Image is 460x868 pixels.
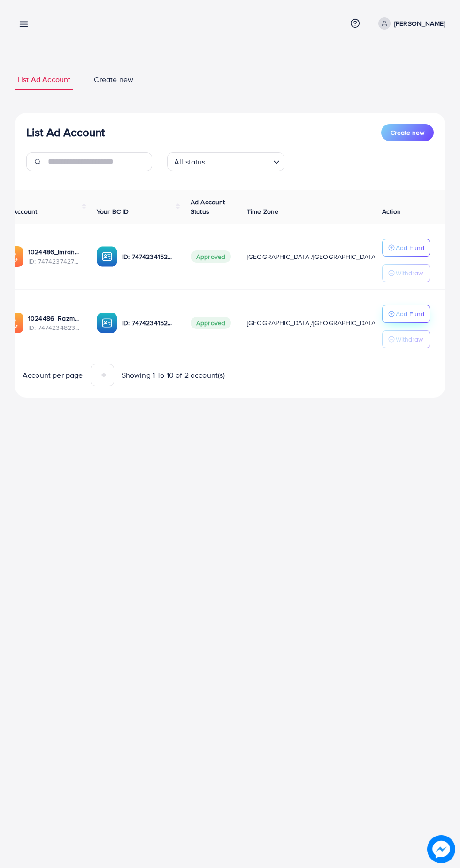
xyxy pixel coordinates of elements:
[382,239,430,257] button: Add Fund
[381,124,434,141] button: Create new
[28,313,82,323] a: 1024486_Razman_1740230915595
[97,246,117,267] img: ic-ba-acc.ded83a64.svg
[94,74,133,85] span: Create new
[247,318,377,328] span: [GEOGRAPHIC_DATA]/[GEOGRAPHIC_DATA]
[26,125,105,139] h3: List Ad Account
[172,155,207,169] span: All status
[382,207,401,216] span: Action
[122,251,176,262] p: ID: 7474234152863678481
[17,74,70,85] span: List Ad Account
[191,250,231,263] span: Approved
[28,247,82,266] div: <span class='underline'>1024486_Imran_1740231528988</span></br>7474237427478233089
[191,197,225,216] span: Ad Account Status
[396,242,424,253] p: Add Fund
[247,207,278,216] span: Time Zone
[28,323,82,332] span: ID: 7474234823184416769
[382,264,430,282] button: Withdraw
[247,252,377,261] span: [GEOGRAPHIC_DATA]/[GEOGRAPHIC_DATA]
[3,207,38,216] span: Ad Account
[396,334,423,345] p: Withdraw
[382,330,430,348] button: Withdraw
[208,153,269,169] input: Search for option
[375,17,445,30] a: [PERSON_NAME]
[122,370,225,381] span: Showing 1 To 10 of 2 account(s)
[191,317,231,329] span: Approved
[396,267,423,279] p: Withdraw
[167,152,284,171] div: Search for option
[382,305,430,323] button: Add Fund
[97,207,129,216] span: Your BC ID
[122,317,176,328] p: ID: 7474234152863678481
[427,835,455,863] img: image
[394,18,445,29] p: [PERSON_NAME]
[391,128,424,137] span: Create new
[28,257,82,266] span: ID: 7474237427478233089
[28,247,82,257] a: 1024486_Imran_1740231528988
[23,370,83,381] span: Account per page
[396,308,424,320] p: Add Fund
[28,313,82,333] div: <span class='underline'>1024486_Razman_1740230915595</span></br>7474234823184416769
[97,313,117,333] img: ic-ba-acc.ded83a64.svg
